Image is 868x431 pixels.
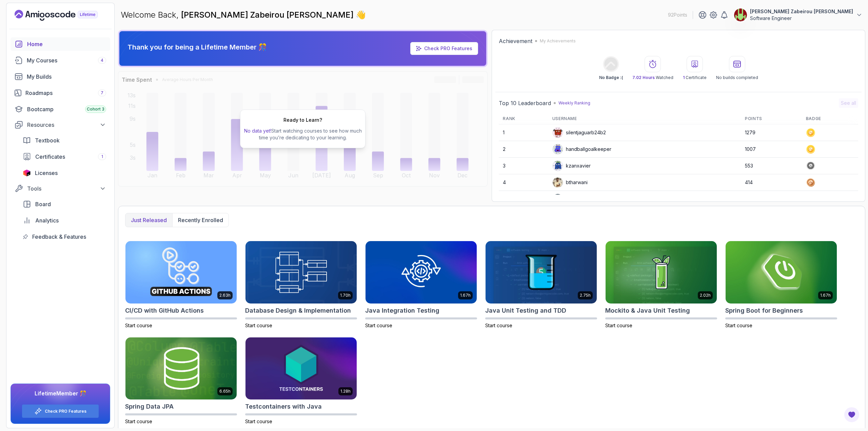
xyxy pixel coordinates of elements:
[485,241,597,329] a: Java Unit Testing and TDD card2.75hJava Unit Testing and TDDStart course
[27,73,106,81] div: My Builds
[245,337,357,400] img: Testcontainers with Java card
[499,158,548,174] td: 3
[552,177,588,188] div: btharwani
[499,113,548,124] th: Rank
[734,8,863,22] button: user profile image[PERSON_NAME] Zabeirou [PERSON_NAME]Software Engineer
[125,418,152,424] span: Start course
[725,306,803,315] h2: Spring Boot for Beginners
[35,216,59,224] span: Analytics
[125,337,237,425] a: Spring Data JPA card6.65hSpring Data JPAStart course
[340,293,351,298] p: 1.70h
[172,213,229,227] button: Recently enrolled
[499,141,548,158] td: 2
[219,293,231,298] p: 2.63h
[552,127,606,138] div: silentjaguarb24b2
[11,102,110,116] a: bootcamp
[101,58,103,63] span: 4
[548,113,741,124] th: Username
[19,134,110,147] a: textbook
[365,306,439,315] h2: Java Integration Testing
[802,113,858,124] th: Badge
[750,8,853,15] p: [PERSON_NAME] Zabeirou [PERSON_NAME]
[87,106,104,112] span: Cohort 3
[101,154,103,159] span: 1
[741,113,802,124] th: Points
[552,144,611,155] div: handballgoalkeeper
[35,136,60,144] span: Textbook
[486,241,597,303] img: Java Unit Testing and TDD card
[243,128,362,141] p: Start watching courses to see how much time you’re dedicating to your learning.
[25,89,106,97] div: Roadmaps
[734,8,747,21] img: user profile image
[499,124,548,141] td: 1
[726,241,837,303] img: Spring Boot for Beginners card
[125,306,204,315] h2: CI/CD with GitHub Actions
[19,214,110,227] a: analytics
[605,241,717,329] a: Mockito & Java Unit Testing card2.02hMockito & Java Unit TestingStart course
[27,184,106,193] div: Tools
[499,99,551,107] h2: Top 10 Leaderboard
[245,306,351,315] h2: Database Design & Implementation
[741,124,802,141] td: 1279
[606,241,717,303] img: Mockito & Java Unit Testing card
[245,402,322,411] h2: Testcontainers with Java
[553,177,563,188] img: user profile image
[340,389,351,394] p: 1.28h
[23,170,31,176] img: jetbrains icon
[366,241,477,303] img: Java Integration Testing card
[11,86,110,100] a: roadmaps
[460,293,471,298] p: 1.67h
[741,158,802,174] td: 553
[35,169,58,177] span: Licenses
[605,322,632,328] span: Start course
[355,8,368,22] span: 👋
[35,153,65,161] span: Certificates
[683,75,685,80] span: 1
[553,128,563,138] img: default monster avatar
[11,37,110,51] a: home
[35,200,51,208] span: Board
[485,322,512,328] span: Start course
[499,174,548,191] td: 4
[553,144,563,154] img: default monster avatar
[15,10,113,21] a: Landing page
[553,194,563,204] img: user profile image
[245,241,357,329] a: Database Design & Implementation card1.70hDatabase Design & ImplementationStart course
[668,12,687,18] p: 92 Points
[700,293,711,298] p: 2.02h
[580,293,591,298] p: 2.75h
[19,197,110,211] a: board
[27,105,106,113] div: Bootcamp
[125,322,152,328] span: Start course
[365,322,392,328] span: Start course
[632,75,673,80] p: Watched
[125,402,174,411] h2: Spring Data JPA
[27,56,106,64] div: My Courses
[499,37,532,45] h2: Achievement
[101,90,103,96] span: 7
[245,418,272,424] span: Start course
[125,241,237,303] img: CI/CD with GitHub Actions card
[632,75,655,80] span: 7.02 Hours
[19,166,110,180] a: licenses
[725,322,752,328] span: Start course
[219,389,231,394] p: 6.65h
[605,306,690,315] h2: Mockito & Java Unit Testing
[540,38,576,44] p: My Achievements
[820,293,831,298] p: 1.67h
[22,404,99,418] button: Check PRO Features
[125,241,237,329] a: CI/CD with GitHub Actions card2.63hCI/CD with GitHub ActionsStart course
[244,128,271,134] span: No data yet!
[11,54,110,67] a: courses
[750,15,853,22] p: Software Engineer
[839,98,858,108] button: See all
[599,75,623,80] p: No Badge :(
[552,194,591,204] div: Apply5489
[553,161,563,171] img: default monster avatar
[125,213,172,227] button: Just released
[32,233,86,241] span: Feedback & Features
[127,42,267,52] p: Thank you for being a Lifetime Member 🎊
[11,70,110,83] a: builds
[11,182,110,195] button: Tools
[11,119,110,131] button: Resources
